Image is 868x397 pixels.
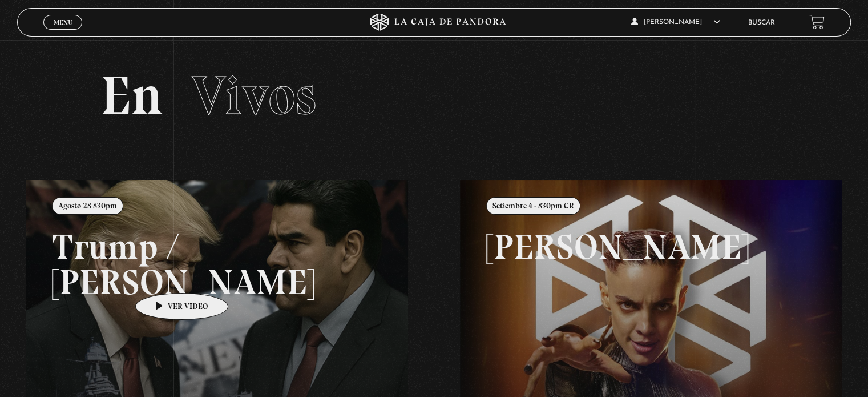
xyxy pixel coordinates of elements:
[100,69,767,123] h2: En
[50,29,76,37] span: Cerrar
[748,19,775,26] a: Buscar
[192,63,316,128] span: Vivos
[809,14,825,30] a: View your shopping cart
[631,19,720,26] span: [PERSON_NAME]
[54,19,72,26] span: Menu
